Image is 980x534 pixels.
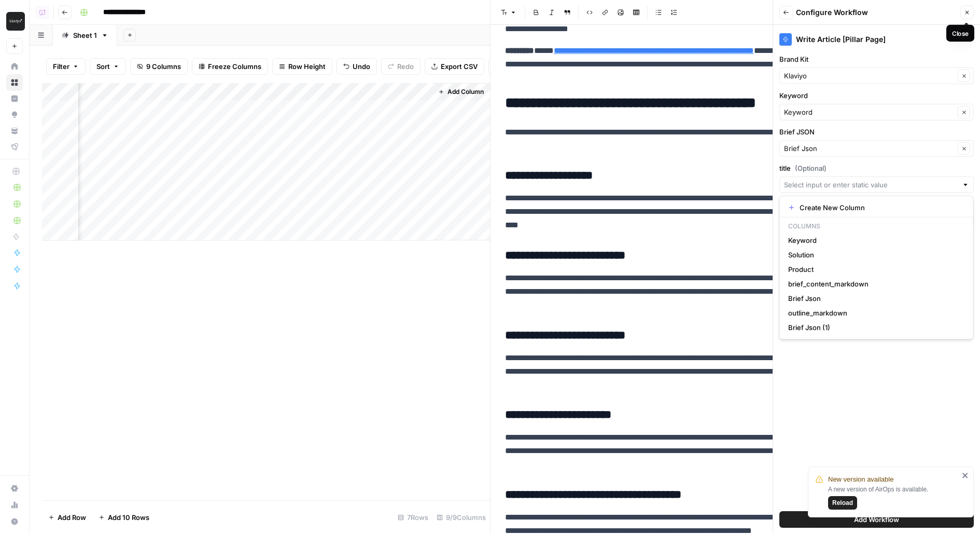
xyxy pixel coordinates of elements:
[46,58,86,75] button: Filter
[42,509,92,526] button: Add Row
[6,74,23,91] a: Browse
[353,61,370,72] span: Undo
[788,293,961,304] span: Brief Json
[6,139,23,155] a: Flightpath
[6,12,25,31] img: Klaviyo Logo
[788,279,961,289] span: brief_content_markdown
[447,87,484,97] span: Add Column
[788,264,961,275] span: Product
[394,509,432,526] div: 7 Rows
[779,54,974,64] label: Brand Kit
[962,471,969,480] button: close
[800,202,961,213] span: Create New Column
[6,8,23,34] button: Workspace: Klaviyo
[6,106,23,123] a: Opportunities
[828,496,857,510] button: Reload
[272,58,332,75] button: Row Height
[53,25,117,46] a: Sheet 1
[6,90,23,107] a: Insights
[53,61,69,72] span: Filter
[90,58,126,75] button: Sort
[779,163,974,173] label: title
[6,497,23,513] a: Usage
[784,71,955,81] input: Klaviyo
[795,163,827,173] span: (Optional)
[108,512,149,523] span: Add 10 Rows
[788,308,961,318] span: outline_markdown
[288,61,326,72] span: Row Height
[832,498,853,508] span: Reload
[788,322,961,333] span: Brief Json (1)
[6,58,23,75] a: Home
[784,143,955,154] input: Brief Json
[6,480,23,497] a: Settings
[854,514,899,525] span: Add Workflow
[58,512,86,523] span: Add Row
[828,485,959,510] div: A new version of AirOps is available.
[788,250,961,260] span: Solution
[192,58,268,75] button: Freeze Columns
[146,61,181,72] span: 9 Columns
[6,513,23,530] button: Help + Support
[784,180,958,190] input: Select input or enter static value
[6,122,23,139] a: Your Data
[784,107,955,117] input: Keyword
[130,58,188,75] button: 9 Columns
[779,33,974,46] div: Write Article [Pillar Page]
[441,61,478,72] span: Export CSV
[779,90,974,101] label: Keyword
[434,85,488,99] button: Add Column
[92,509,156,526] button: Add 10 Rows
[779,511,974,528] button: Add Workflow
[208,61,261,72] span: Freeze Columns
[952,29,969,38] div: Close
[779,127,974,137] label: Brief JSON
[337,58,377,75] button: Undo
[73,30,97,40] div: Sheet 1
[828,474,893,485] span: New version available
[425,58,484,75] button: Export CSV
[381,58,421,75] button: Redo
[96,61,110,72] span: Sort
[432,509,490,526] div: 9/9 Columns
[397,61,414,72] span: Redo
[788,235,961,245] span: Keyword
[784,220,969,233] p: Columns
